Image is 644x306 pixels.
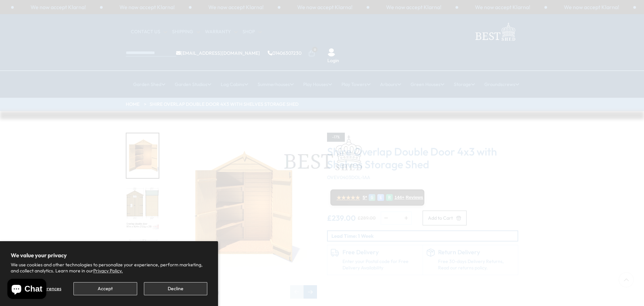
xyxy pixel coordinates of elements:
[5,279,48,301] inbox-online-store-chat: Shopify online store chat
[11,252,207,259] h2: We value your privacy
[73,282,137,295] button: Accept
[11,262,207,274] p: We use cookies and other technologies to personalize your experience, perform marketing, and coll...
[93,268,123,274] a: Privacy Policy.
[144,282,207,295] button: Decline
